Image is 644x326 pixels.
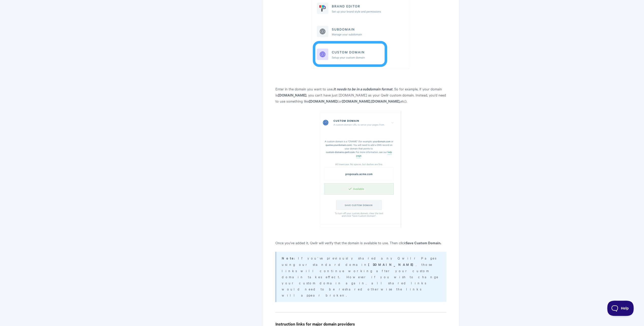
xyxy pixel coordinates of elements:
p: If you've previously shared any Qwilr Pages using our standard domain , those links will continue... [282,255,440,298]
img: Custom Domain setting with a sample domain, "proposals.acme.com," entered [320,111,402,228]
strong: [DOMAIN_NAME] [309,98,337,104]
strong: It needs to be in a subdomain format [333,86,392,91]
iframe: Toggle Customer Support [607,301,634,316]
strong: [DOMAIN_NAME] [342,98,370,104]
strong: [DOMAIN_NAME], [371,98,400,104]
p: Enter in the domain you want to use. . So for example, if your domain is , you can't have just [D... [275,86,446,104]
p: Once you've added it, Qwilr will verify that the domain is available to use. Then click [275,239,446,246]
strong: [DOMAIN_NAME] [368,262,416,267]
strong: Note: [282,255,298,260]
strong: [DOMAIN_NAME] [278,92,306,97]
strong: Save Custom Domain. [405,240,441,245]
